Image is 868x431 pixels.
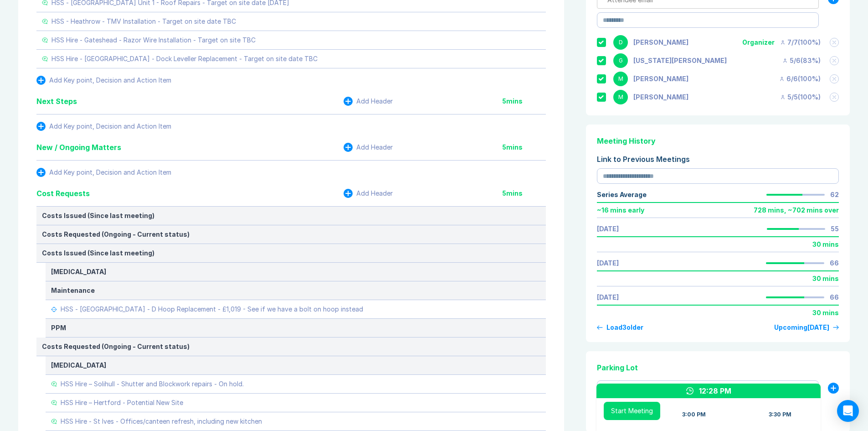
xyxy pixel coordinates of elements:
[356,144,393,151] div: Add Header
[36,122,171,131] button: Add Key point, Decision and Action Item
[61,380,244,388] div: HSS Hire – Solihull - Shutter and Blockwork repairs - On hold.
[356,190,393,197] div: Add Header
[502,144,546,151] div: 5 mins
[36,188,90,199] div: Cost Requests
[42,212,540,219] div: Costs Issued (Since last meeting)
[633,39,688,46] div: Danny Sisson
[812,241,839,248] div: 30 mins
[356,98,393,105] div: Add Header
[597,154,839,165] div: Link to Previous Meetings
[780,93,821,101] div: 5 / 5 ( 100 %)
[774,324,839,331] a: Upcoming[DATE]
[699,385,731,396] div: 12:28 PM
[36,142,121,153] div: New / Ongoing Matters
[830,191,839,198] div: 62
[49,123,171,130] div: Add Key point, Decision and Action Item
[49,77,171,84] div: Add Key point, Decision and Action Item
[812,275,839,282] div: 30 mins
[36,96,77,107] div: Next Steps
[597,135,839,146] div: Meeting History
[42,231,540,238] div: Costs Requested (Ongoing - Current status)
[613,53,628,68] div: G
[61,418,262,425] div: HSS Hire - St Ives - Offices/canteen refresh, including new kitchen
[502,98,546,105] div: 5 mins
[780,39,821,46] div: 7 / 7 ( 100 %)
[682,411,706,418] div: 3:00 PM
[597,294,619,301] a: [DATE]
[754,207,839,214] div: 728 mins , ~ 702 mins over
[769,411,791,418] div: 3:30 PM
[606,324,643,331] div: Load 3 older
[597,260,619,267] a: [DATE]
[51,268,540,275] div: [MEDICAL_DATA]
[604,402,660,420] button: Start Meeting
[779,75,821,83] div: 6 / 6 ( 100 %)
[51,36,256,44] div: HSS Hire - Gateshead - Razor Wire Installation - Target on site TBC
[36,76,171,85] button: Add Key point, Decision and Action Item
[344,143,393,152] button: Add Header
[774,324,829,331] div: Upcoming [DATE]
[613,90,628,104] div: M
[837,400,859,422] div: Open Intercom Messenger
[613,72,628,86] div: M
[613,35,628,50] div: D
[742,39,775,46] div: Organizer
[830,294,839,301] div: 66
[344,189,393,198] button: Add Header
[830,260,839,267] div: 66
[344,97,393,106] button: Add Header
[633,75,688,83] div: Matthew Cooper
[51,287,540,294] div: Maintenance
[36,168,171,177] button: Add Key point, Decision and Action Item
[51,55,318,62] div: HSS Hire - [GEOGRAPHIC_DATA] - Dock Leveller Replacement - Target on site date TBC
[597,324,643,331] button: Load3older
[502,190,546,197] div: 5 mins
[42,343,540,350] div: Costs Requested (Ongoing - Current status)
[633,93,688,101] div: Miguel Vicos
[597,362,839,373] div: Parking Lot
[633,57,727,64] div: Georgia Kellie
[61,306,363,313] div: HSS - [GEOGRAPHIC_DATA] - D Hoop Replacement - £1,019 - See if we have a bolt on hoop instead
[812,309,839,317] div: 30 mins
[597,207,644,214] div: ~ 16 mins early
[831,225,839,233] div: 55
[42,249,540,257] div: Costs Issued (Since last meeting)
[51,324,540,332] div: PPM
[597,191,647,198] div: Series Average
[597,225,619,233] a: [DATE]
[49,169,171,176] div: Add Key point, Decision and Action Item
[61,399,183,406] div: HSS Hire – Hertford - Potential New Site
[51,18,236,25] div: HSS - Heathrow - TMV Installation - Target on site date TBC
[51,362,540,369] div: [MEDICAL_DATA]
[782,57,821,64] div: 5 / 6 ( 83 %)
